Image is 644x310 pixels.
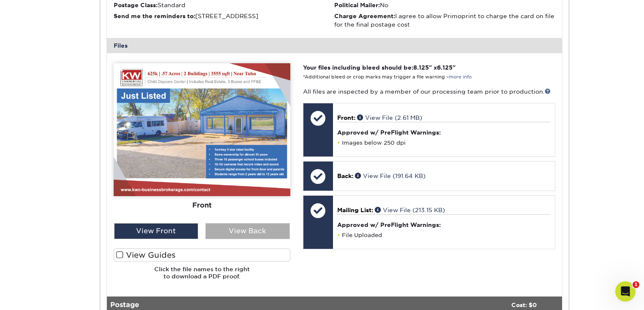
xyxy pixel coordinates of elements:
[114,223,199,239] div: View Front
[114,248,290,261] label: View Guides
[303,64,456,71] strong: Your files including bleed should be: " x "
[355,173,426,179] a: View File (191.64 KB)
[337,232,551,239] li: File Uploaded
[357,114,422,121] a: View File (2.61 MB)
[337,173,353,179] span: Back:
[633,281,639,288] span: 1
[413,64,429,71] span: 8.125
[511,302,537,308] strong: Cost: $0
[114,1,335,9] li: Standard
[337,129,551,136] h4: Approved w/ PreFlight Warnings:
[334,12,555,29] li: I agree to allow Primoprint to charge the card on file for the final postage cost
[114,266,290,286] h6: Click the file names to the right to download a PDF proof.
[303,87,555,96] p: All files are inspected by a member of our processing team prior to production.
[337,114,355,121] span: Front:
[114,13,195,19] strong: Send me the reminders to:
[303,74,472,80] small: *Additional bleed or crop marks may trigger a file warning –
[337,139,551,146] li: Images below 250 dpi
[334,1,555,9] li: No
[107,38,562,53] div: Files
[334,13,395,19] strong: Charge Agreement:
[375,207,445,213] a: View File (213.15 KB)
[337,221,551,228] h4: Approved w/ PreFlight Warnings:
[110,301,139,309] strong: Postage
[337,207,373,213] span: Mailing List:
[334,2,380,8] strong: Political Mailer:
[449,74,472,80] a: more info
[114,196,290,215] div: Front
[114,2,158,8] strong: Postage Class:
[114,12,335,20] li: [STREET_ADDRESS]
[615,281,636,302] iframe: Intercom live chat
[205,223,290,239] div: View Back
[437,64,453,71] span: 6.125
